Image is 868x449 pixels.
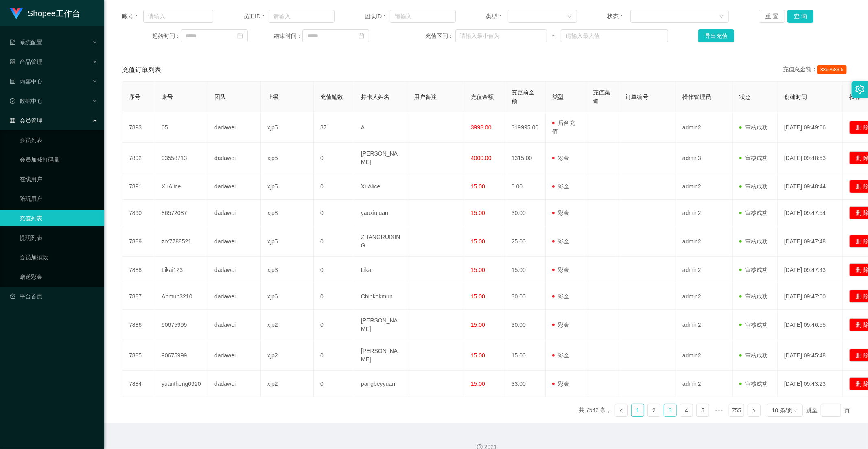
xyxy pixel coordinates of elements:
span: 结束时间： [274,32,302,40]
td: admin2 [676,310,733,340]
td: admin2 [676,226,733,257]
span: 审核成功 [739,183,768,190]
span: 15.00 [471,267,485,273]
span: 内容中心 [10,78,42,85]
a: 提现列表 [20,230,98,246]
span: 审核成功 [739,352,768,359]
td: xjp6 [261,283,314,310]
td: 30.00 [505,310,546,340]
td: 7884 [122,371,155,397]
td: admin2 [676,283,733,310]
span: 彩金 [552,238,569,245]
span: 团队 [214,94,226,100]
td: xjp5 [261,173,314,200]
span: 账号： [122,12,143,21]
li: 755 [729,404,744,417]
a: 1 [632,404,644,416]
span: 彩金 [552,267,569,273]
td: 30.00 [505,200,546,226]
span: 充值订单列表 [122,65,161,75]
td: Likai123 [155,257,208,283]
td: [DATE] 09:48:44 [778,173,843,200]
td: dadawei [208,257,261,283]
i: 图标: down [793,408,798,414]
span: ~ [547,32,561,40]
td: XuAlice [354,173,407,200]
li: 上一页 [615,404,628,417]
span: 审核成功 [739,293,768,300]
td: 33.00 [505,371,546,397]
td: dadawei [208,226,261,257]
button: 查 询 [787,10,813,23]
td: 0 [314,257,354,283]
a: 4 [680,404,693,416]
span: 起始时间： [153,32,181,40]
span: 账号 [162,94,173,100]
input: 请输入 [390,10,456,23]
td: admin2 [676,257,733,283]
span: 产品管理 [10,59,42,65]
td: yuantheng0920 [155,371,208,397]
td: xjp5 [261,226,314,257]
i: 图标: table [10,118,15,123]
td: xjp3 [261,257,314,283]
td: [DATE] 09:48:53 [778,143,843,173]
span: 审核成功 [739,267,768,273]
i: 图标: setting [855,85,864,94]
td: XuAlice [155,173,208,200]
td: admin2 [676,173,733,200]
span: 审核成功 [739,155,768,161]
span: 15.00 [471,322,485,328]
span: 彩金 [552,381,569,387]
span: 创建时间 [784,94,807,100]
a: 755 [729,404,743,416]
i: 图标: down [719,14,724,20]
span: 充值区间： [425,32,455,40]
i: 图标: right [752,408,756,413]
td: 0 [314,310,354,340]
td: dadawei [208,310,261,340]
span: 3998.00 [471,124,492,131]
td: 87 [314,112,354,143]
td: xjp8 [261,200,314,226]
li: 1 [631,404,644,417]
td: 05 [155,112,208,143]
li: 3 [664,404,677,417]
span: 会员管理 [10,117,42,124]
i: 图标: profile [10,79,15,84]
td: [DATE] 09:47:54 [778,200,843,226]
span: 团队ID： [365,12,390,21]
span: 持卡人姓名 [361,94,389,100]
td: zrx7788521 [155,226,208,257]
a: 在线用户 [20,171,98,187]
td: admin2 [676,371,733,397]
td: Ahmun3210 [155,283,208,310]
td: admin2 [676,340,733,371]
td: 7886 [122,310,155,340]
span: 审核成功 [739,381,768,387]
img: logo.9652507e.png [10,8,23,20]
span: 类型 [552,94,564,100]
td: 7888 [122,257,155,283]
input: 请输入最小值为 [455,29,547,42]
td: 0.00 [505,173,546,200]
td: 93558713 [155,143,208,173]
span: 变更前金额 [512,89,534,104]
i: 图标: calendar [237,33,243,39]
span: 审核成功 [739,238,768,245]
li: 5 [696,404,709,417]
li: 4 [680,404,693,417]
span: 审核成功 [739,124,768,131]
td: yaoxiujuan [354,200,407,226]
td: ZHANGRUIXING [354,226,407,257]
span: 彩金 [552,210,569,216]
li: 2 [647,404,660,417]
td: 15.00 [505,340,546,371]
td: Likai [354,257,407,283]
span: 用户备注 [414,94,437,100]
span: 彩金 [552,322,569,328]
td: [DATE] 09:43:23 [778,371,843,397]
i: 图标: form [10,39,15,45]
td: [DATE] 09:46:55 [778,310,843,340]
td: dadawei [208,340,261,371]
